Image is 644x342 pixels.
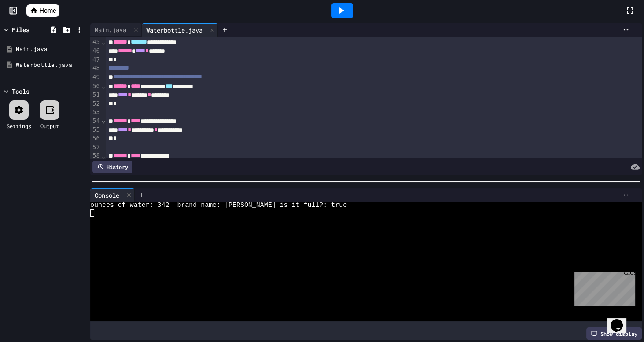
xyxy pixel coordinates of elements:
div: Files [12,25,29,34]
div: Waterbottle.java [142,23,218,37]
div: Console [90,188,135,202]
div: Show display [586,327,642,340]
div: Waterbottle.java [16,61,85,70]
span: Fold line [101,38,106,45]
a: Home [26,4,59,17]
span: Fold line [101,117,106,124]
div: 52 [90,99,101,108]
span: Home [40,6,56,15]
div: Console [90,191,124,200]
span: Fold line [101,152,106,159]
div: Main.java [90,25,131,34]
div: Main.java [90,23,142,37]
span: Fold line [101,82,106,89]
div: 48 [90,64,101,73]
div: Tools [12,87,29,96]
div: 55 [90,125,101,134]
div: 51 [90,91,101,99]
div: 57 [90,143,101,151]
div: Main.java [16,45,85,54]
iframe: chat widget [571,268,635,306]
div: Settings [7,122,31,130]
div: Output [40,122,59,130]
div: 53 [90,108,101,116]
div: 56 [90,134,101,143]
div: Chat with us now!Close [4,4,61,56]
div: Waterbottle.java [142,26,207,35]
div: 50 [90,82,101,91]
div: 45 [90,38,101,47]
div: 54 [90,117,101,125]
iframe: chat widget [607,307,635,333]
span: ounces of water: 342 brand name: [PERSON_NAME] is it full?: true [90,202,347,209]
div: 58 [90,151,101,160]
div: 47 [90,55,101,64]
div: 46 [90,47,101,55]
div: 49 [90,73,101,82]
div: History [92,161,132,173]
